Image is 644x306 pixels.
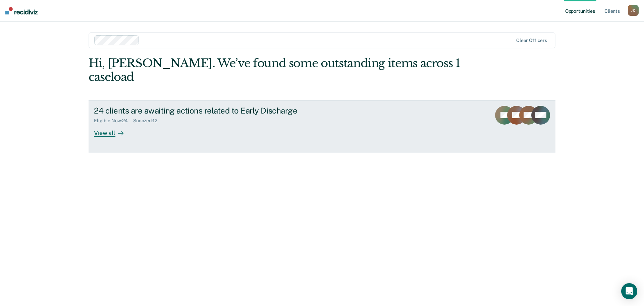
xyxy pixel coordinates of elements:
div: View all [94,124,131,137]
div: Open Intercom Messenger [621,283,637,299]
div: 24 clients are awaiting actions related to Early Discharge [94,106,329,116]
div: Snoozed : 12 [133,118,163,124]
div: J C [628,5,639,16]
div: Hi, [PERSON_NAME]. We’ve found some outstanding items across 1 caseload [89,56,462,84]
div: Clear officers [516,38,547,43]
div: Eligible Now : 24 [94,118,133,124]
a: 24 clients are awaiting actions related to Early DischargeEligible Now:24Snoozed:12View all [89,100,555,153]
img: Recidiviz [5,7,38,14]
button: JC [628,5,639,16]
